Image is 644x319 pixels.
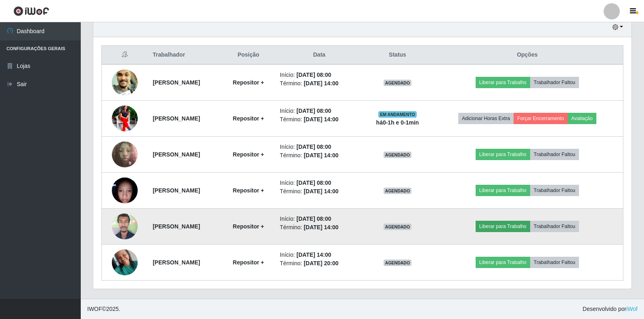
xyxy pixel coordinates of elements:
time: [DATE] 14:00 [304,224,338,230]
span: Desenvolvido por [583,305,638,313]
span: AGENDADO [384,152,412,158]
li: Término: [280,187,359,196]
li: Término: [280,115,359,124]
strong: Repositor + [233,223,264,230]
img: 1753971325777.jpeg [112,209,138,243]
li: Início: [280,143,359,151]
button: Liberar para Trabalho [476,77,530,88]
img: 1753224440001.jpeg [112,173,138,207]
li: Início: [280,251,359,259]
li: Início: [280,215,359,223]
time: [DATE] 14:00 [296,251,331,258]
li: Término: [280,223,359,232]
strong: Repositor + [233,151,264,158]
strong: [PERSON_NAME] [153,223,200,230]
li: Início: [280,179,359,187]
time: [DATE] 14:00 [304,188,338,194]
time: [DATE] 14:00 [304,116,338,123]
img: 1755991317479.jpeg [112,245,138,279]
span: AGENDADO [384,80,412,86]
th: Status [363,46,431,65]
th: Data [275,46,363,65]
time: [DATE] 08:00 [296,108,331,114]
span: AGENDADO [384,260,412,266]
button: Forçar Encerramento [514,113,568,124]
strong: [PERSON_NAME] [153,151,200,158]
time: [DATE] 08:00 [296,144,331,150]
img: 1751311767272.jpeg [112,102,138,135]
img: 1752934097252.jpeg [112,137,138,171]
time: [DATE] 08:00 [296,215,331,222]
li: Término: [280,79,359,88]
th: Opções [432,46,623,65]
button: Liberar para Trabalho [476,185,530,196]
button: Trabalhador Faltou [530,149,579,160]
time: [DATE] 14:00 [304,152,338,158]
button: Trabalhador Faltou [530,77,579,88]
button: Trabalhador Faltou [530,257,579,268]
button: Avaliação [568,113,596,124]
img: CoreUI Logo [13,6,49,16]
a: iWof [626,306,638,312]
strong: Repositor + [233,187,264,194]
strong: Repositor + [233,115,264,122]
span: EM ANDAMENTO [378,111,417,118]
span: AGENDADO [384,188,412,194]
button: Liberar para Trabalho [476,257,530,268]
button: Trabalhador Faltou [530,185,579,196]
strong: [PERSON_NAME] [153,187,200,194]
li: Início: [280,71,359,79]
time: [DATE] 08:00 [296,72,331,78]
strong: [PERSON_NAME] [153,259,200,266]
span: © 2025 . [87,305,120,313]
time: [DATE] 14:00 [304,80,338,87]
li: Início: [280,107,359,115]
span: IWOF [87,306,102,312]
time: [DATE] 08:00 [296,180,331,186]
th: Trabalhador [148,46,222,65]
strong: Repositor + [233,259,264,266]
button: Liberar para Trabalho [476,221,530,232]
th: Posição [222,46,275,65]
button: Trabalhador Faltou [530,221,579,232]
li: Término: [280,151,359,160]
img: 1750683427241.jpeg [112,54,138,111]
time: [DATE] 20:00 [304,260,338,266]
button: Liberar para Trabalho [476,149,530,160]
button: Adicionar Horas Extra [458,113,514,124]
span: AGENDADO [384,224,412,230]
li: Término: [280,259,359,268]
strong: há 0-1 h e 0-1 min [376,119,419,126]
strong: Repositor + [233,79,264,86]
strong: [PERSON_NAME] [153,115,200,122]
strong: [PERSON_NAME] [153,79,200,86]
